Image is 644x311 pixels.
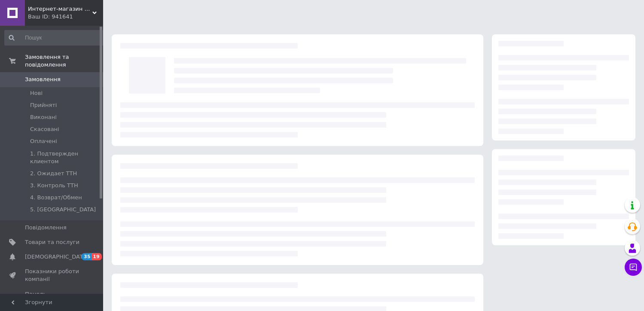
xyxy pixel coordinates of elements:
button: Чат з покупцем [625,259,642,276]
span: Замовлення [25,76,61,83]
span: Прийняті [30,101,57,109]
span: 19 [92,253,101,260]
span: Виконані [30,113,57,121]
span: 1. Подтвержден клиентом [30,150,104,165]
span: 5. [GEOGRAPHIC_DATA] [30,206,96,213]
span: Повідомлення [25,224,67,232]
span: Интернет-магазин «МебеЛайм» - мебель и товары для дома по Дропшиппингу [28,5,92,13]
span: Скасовані [30,125,59,133]
span: 2. Ожидает ТТН [30,170,77,177]
span: [DEMOGRAPHIC_DATA] [25,253,89,261]
span: Нові [30,89,43,97]
span: Панель управління [25,290,79,306]
span: Показники роботи компанії [25,268,79,283]
div: Ваш ID: 941641 [28,13,103,21]
span: Товари та послуги [25,238,79,246]
input: Пошук [4,30,104,46]
span: Оплачені [30,137,57,145]
span: Замовлення та повідомлення [25,53,103,69]
span: 35 [82,253,92,260]
span: 3. Контроль ТТН [30,182,78,189]
span: 4. Возврат/Обмен [30,194,82,201]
